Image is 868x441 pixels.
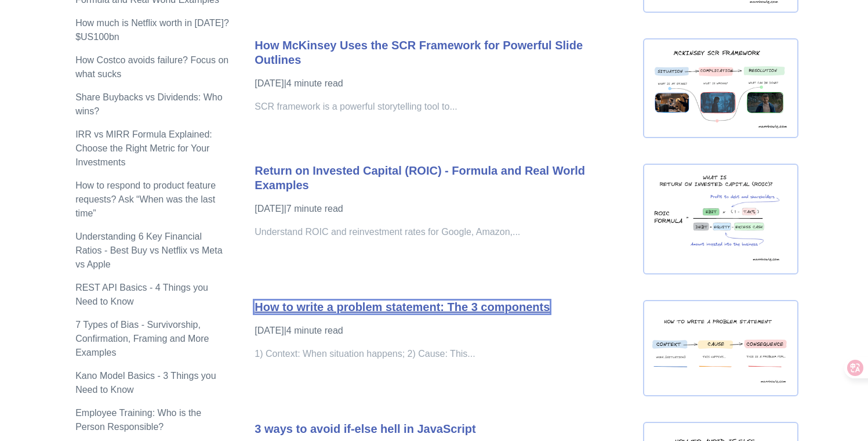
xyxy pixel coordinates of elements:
p: [DATE] | 7 minute read [255,202,631,216]
a: Return on Invested Capital (ROIC) - Formula and Real World Examples [255,164,585,191]
img: how to write a problem statement [643,300,798,396]
p: SCR framework is a powerful storytelling tool to... [255,100,631,114]
p: 1) Context: When situation happens; 2) Cause: This... [255,347,631,361]
img: return-on-invested-capital [643,164,798,274]
a: REST API Basics - 4 Things you Need to Know [75,283,208,306]
a: IRR vs MIRR Formula Explained: Choose the Right Metric for Your Investments [75,129,212,167]
a: Understanding 6 Key Financial Ratios - Best Buy vs Netflix vs Meta vs Apple [75,232,222,269]
p: Understand ROIC and reinvestment rates for Google, Amazon,... [255,225,631,239]
a: Share Buybacks vs Dividends: Who wins? [75,92,222,116]
p: [DATE] | 4 minute read [255,77,631,91]
a: 7 Types of Bias - Survivorship, Confirmation, Framing and More Examples [75,320,209,357]
a: How Costco avoids failure? Focus on what sucks [75,55,228,79]
a: How to write a problem statement: The 3 components [255,301,550,313]
a: How to respond to product feature requests? Ask “When was the last time” [75,180,216,218]
a: How much is Netflix worth in [DATE]? $US100bn [75,18,229,42]
img: mckinsey scr framework [643,38,798,139]
a: 3 ways to avoid if-else hell in JavaScript [255,422,475,435]
a: Kano Model Basics - 3 Things you Need to Know [75,371,216,395]
a: How McKinsey Uses the SCR Framework for Powerful Slide Outlines [255,39,583,66]
p: [DATE] | 4 minute read [255,324,631,338]
a: Employee Training: Who is the Person Responsible? [75,408,201,432]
